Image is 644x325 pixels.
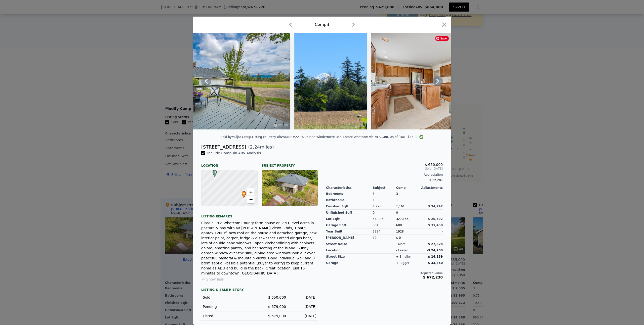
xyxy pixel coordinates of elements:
[428,223,443,227] span: $ 33,450
[419,186,443,190] div: Adjustments
[326,173,443,177] div: Appreciation
[419,235,443,241] div: -
[396,255,411,259] div: + smaller
[201,288,318,293] div: LISTING & SALE HISTORY
[373,235,396,241] div: $0
[326,241,373,247] div: street noise
[419,228,443,235] div: -
[326,210,373,216] div: Unfinished Sqft
[373,222,396,228] div: 864
[205,151,263,155] span: Include Comp B in ARV Analysis
[250,144,260,150] span: 2.24
[201,160,258,168] div: Location
[326,191,373,197] div: Bedrooms
[247,196,255,203] a: Zoom out
[201,144,246,151] div: [STREET_ADDRESS]
[419,191,443,197] div: -
[428,255,443,258] span: $ 14,159
[396,228,419,235] div: 1928
[427,217,443,221] span: -$ 20,592
[396,217,409,221] span: 327,136
[290,295,316,300] div: [DATE]
[427,249,443,252] span: -$ 24,208
[326,247,373,254] div: location
[211,170,218,174] span: B
[373,203,396,210] div: 1,296
[326,235,373,241] div: [PERSON_NAME]
[373,186,396,190] div: Subject
[429,178,443,182] span: $ 12,207
[326,186,373,190] div: Characteristics
[315,22,329,28] div: Comp B
[396,192,398,196] span: 3
[326,254,373,260] div: street size
[290,313,316,318] div: [DATE]
[240,190,247,197] span: •
[396,242,406,246] div: - more
[396,236,401,240] span: $ 0
[211,170,214,173] div: B
[396,223,402,227] span: 600
[268,314,286,318] span: $ 679,000
[373,210,396,216] div: 0
[249,196,253,203] span: −
[252,135,423,139] div: Listing courtesy of NWMLS (#2279796) and Windermere Real Estate Whatcom via MLS GRID as of [DATE]...
[326,203,373,210] div: Finished Sqft
[326,197,373,203] div: Bathrooms
[326,228,373,235] div: Year Built
[419,210,443,216] div: -
[326,216,373,222] div: Lot Sqft
[419,135,423,139] img: NWMLS Logo
[326,271,443,275] div: Adjusted Value
[326,222,373,228] div: Garage Sqft
[249,189,253,195] span: +
[290,304,316,309] div: [DATE]
[396,186,419,190] div: Comp
[419,197,443,203] div: -
[201,220,318,276] div: Classic little Whatcom County farm house on 7.51 level acres in pasture & hay with Mt [PERSON_NAM...
[203,295,256,300] div: Sold
[435,36,449,41] span: Save
[247,188,255,196] a: Zoom in
[423,275,443,279] span: $ 672,230
[428,261,443,265] span: $ 33,450
[294,33,367,129] img: Property Img
[221,135,252,139] div: Sold by Muljat Group .
[428,205,443,208] span: $ 34,742
[396,211,398,214] span: 0
[425,163,443,167] span: $ 650,000
[145,33,290,129] img: Property Img
[201,277,224,282] button: Show less
[240,191,244,194] div: •
[373,197,396,203] div: 1
[396,261,409,265] div: + bigger
[201,210,318,218] div: Listing remarks
[396,197,419,203] div: 1
[427,242,443,246] span: -$ 27,528
[268,295,286,299] span: $ 650,000
[373,228,396,235] div: 1924
[373,216,396,222] div: 54,886
[203,304,256,309] div: Pending
[396,248,408,252] div: - lesser
[371,33,516,129] img: Property Img
[203,313,256,318] div: Listed
[373,191,396,197] div: 3
[246,144,274,151] span: ( miles)
[268,305,286,309] span: $ 679,000
[262,160,318,168] div: Subject Property
[396,205,405,208] span: 1,161
[326,260,373,266] div: garage
[326,167,443,171] span: Sold [DATE]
